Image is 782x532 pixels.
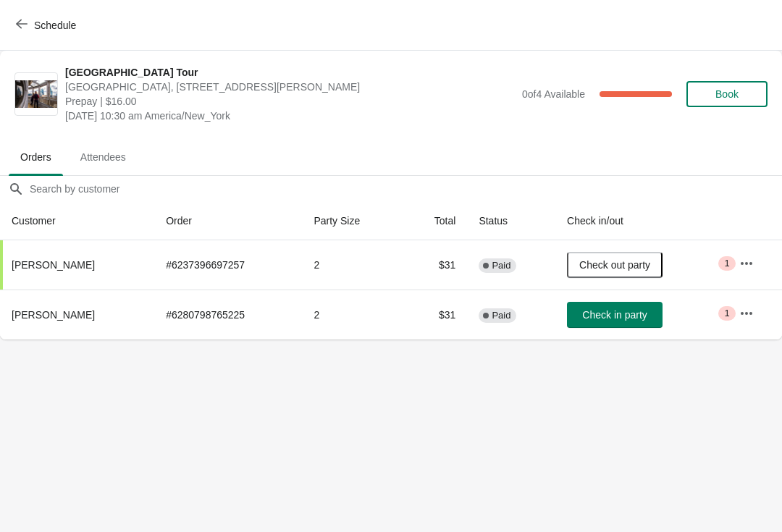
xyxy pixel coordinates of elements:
[724,308,729,319] span: 1
[9,144,63,170] span: Orders
[403,290,467,339] td: $31
[65,94,515,109] span: Prepay | $16.00
[686,81,768,107] button: Book
[34,20,76,31] span: Schedule
[65,80,515,94] span: [GEOGRAPHIC_DATA], [STREET_ADDRESS][PERSON_NAME]
[403,240,467,290] td: $31
[65,109,515,123] span: [DATE] 10:30 am America/New_York
[69,144,138,170] span: Attendees
[579,259,650,271] span: Check out party
[15,80,57,109] img: City Hall Tower Tour
[492,310,510,321] span: Paid
[29,176,782,202] input: Search by customer
[467,202,555,240] th: Status
[154,290,302,339] td: # 6280798765225
[715,88,739,100] span: Book
[65,65,515,80] span: [GEOGRAPHIC_DATA] Tour
[154,202,302,240] th: Order
[7,12,88,38] button: Schedule
[302,240,403,290] td: 2
[567,252,663,278] button: Check out party
[12,309,95,321] span: [PERSON_NAME]
[302,290,403,339] td: 2
[492,260,510,271] span: Paid
[582,309,647,321] span: Check in party
[522,88,585,100] span: 0 of 4 Available
[724,258,729,269] span: 1
[403,202,467,240] th: Total
[555,202,728,240] th: Check in/out
[302,202,403,240] th: Party Size
[567,302,663,328] button: Check in party
[154,240,302,290] td: # 6237396697257
[12,259,95,271] span: [PERSON_NAME]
